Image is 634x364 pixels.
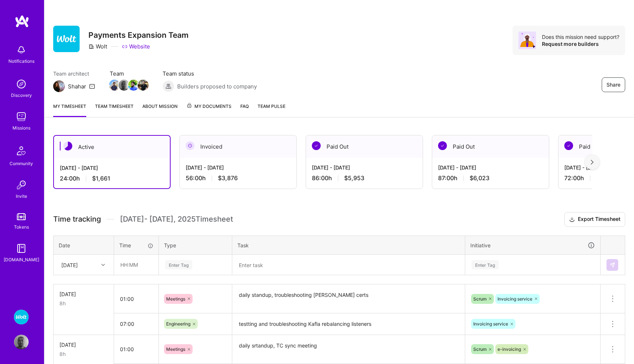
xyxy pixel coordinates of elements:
div: Does this mission need support? [542,33,619,40]
a: Team timesheet [95,102,134,117]
a: Team Member Avatar [119,79,129,91]
div: Time [119,241,153,249]
div: Invoiced [180,135,296,158]
div: Active [54,136,170,158]
div: Paid Out [432,135,549,158]
img: Team Member Avatar [138,80,149,91]
div: Request more builders [542,40,619,47]
span: [DATE] - [DATE] , 2025 Timesheet [120,215,233,224]
img: Company Logo [53,26,80,52]
img: User Avatar [14,335,29,349]
div: [DATE] [59,341,108,349]
div: Tokens [14,223,29,231]
img: Builders proposed to company [163,80,174,92]
span: Team [110,70,148,77]
div: Community [10,160,33,167]
img: guide book [14,241,29,256]
a: FAQ [240,102,249,117]
i: icon CompanyGray [88,44,94,50]
a: Team Member Avatar [138,79,148,91]
span: Team status [163,70,257,77]
img: bell [14,43,29,57]
img: Paid Out [312,141,321,150]
img: right [591,160,594,165]
img: Invite [14,178,29,192]
div: Shahar [68,83,86,90]
div: [DOMAIN_NAME] [4,256,39,263]
span: $3,876 [218,174,238,182]
i: icon Mail [89,83,95,89]
span: Engineering [166,321,190,327]
img: Team Member Avatar [128,80,139,91]
span: Team Pulse [258,103,285,109]
img: Paid Out [564,141,573,150]
span: Meetings [166,346,185,352]
input: HH:MM [114,255,158,274]
span: $5,953 [344,174,364,182]
span: $6,023 [470,174,489,182]
div: Wolt [88,43,107,50]
div: [DATE] - [DATE] [60,164,164,172]
img: Team Member Avatar [109,80,120,91]
img: discovery [14,77,29,91]
a: Team Member Avatar [110,79,119,91]
span: Invoicing service [498,296,532,302]
div: [DATE] [59,290,108,298]
h3: Payments Expansion Team [88,30,189,40]
a: Website [122,43,150,50]
th: Task [232,236,465,255]
span: Scrum [473,296,487,302]
img: Active [63,142,72,150]
div: Notifications [8,57,34,65]
img: Community [12,142,30,160]
div: Discovery [11,91,32,99]
i: icon Chevron [101,263,105,267]
span: $1,661 [92,175,110,182]
img: Wolt - Fintech: Payments Expansion Team [14,310,29,324]
div: 8h [59,299,108,307]
img: tokens [17,213,26,220]
span: e-invoicing [498,346,521,352]
span: Meetings [166,296,185,302]
th: Date [54,236,114,255]
span: Builders proposed to company [177,83,257,90]
button: Export Timesheet [564,212,625,227]
span: Time tracking [53,215,101,224]
div: 86:00 h [312,174,417,182]
div: Invite [16,192,27,200]
a: My Documents [186,102,232,117]
div: [DATE] - [DATE] [312,164,417,171]
div: Enter Tag [165,259,192,270]
span: Invoicing service [473,321,508,327]
div: Enter Tag [471,259,499,270]
a: About Mission [142,102,178,117]
span: Scrum [473,346,487,352]
img: Invoiced [186,141,194,150]
a: User Avatar [12,335,30,349]
textarea: testting and troubleshooting Kafla rebalancing listeners [233,314,464,334]
input: HH:MM [114,339,158,359]
a: Team Member Avatar [129,79,138,91]
img: logo [15,15,29,28]
img: teamwork [14,109,29,124]
div: [DATE] - [DATE] [438,164,543,171]
div: [DATE] [61,261,78,269]
div: 24:00 h [60,175,164,182]
img: Paid Out [438,141,447,150]
span: Share [606,81,620,88]
div: Missions [12,124,30,132]
div: 8h [59,350,108,358]
a: Wolt - Fintech: Payments Expansion Team [12,310,30,324]
input: HH:MM [114,314,158,334]
button: Share [602,77,625,92]
a: Team Pulse [258,102,285,117]
div: 56:00 h [186,174,291,182]
span: Team architect [53,70,95,77]
div: [DATE] - [DATE] [186,164,291,171]
textarea: daily srtandup, TC sync meeting [233,336,464,363]
i: icon Download [569,216,575,223]
img: Avatar [518,32,536,49]
div: Initiative [470,241,595,250]
span: My Documents [186,102,232,110]
th: Type [159,236,232,255]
